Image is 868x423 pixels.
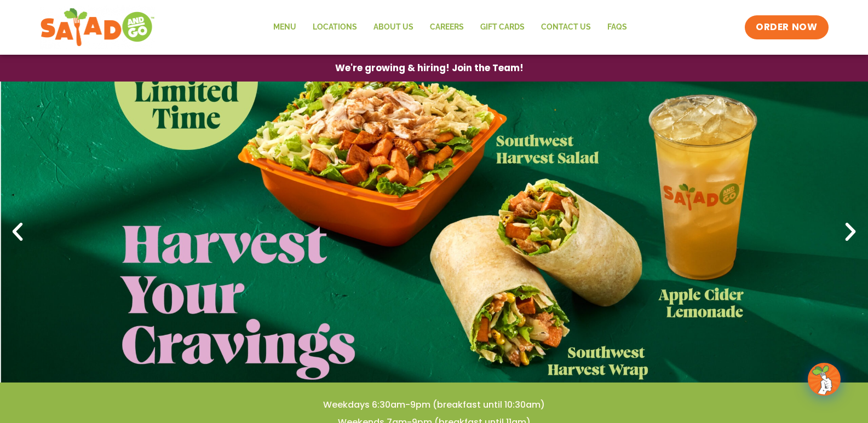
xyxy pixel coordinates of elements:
[265,15,635,40] nav: Menu
[335,63,524,73] span: We're growing & hiring! Join the Team!
[472,15,533,40] a: GIFT CARDS
[533,15,599,40] a: Contact Us
[745,15,828,39] a: ORDER NOW
[809,364,840,395] img: wpChatIcon
[40,5,156,49] img: new-SAG-logo-768×292
[365,15,422,40] a: About Us
[599,15,635,40] a: FAQs
[422,15,472,40] a: Careers
[756,21,817,34] span: ORDER NOW
[22,399,846,411] h4: Weekdays 6:30am-9pm (breakfast until 10:30am)
[265,15,304,40] a: Menu
[304,15,365,40] a: Locations
[319,55,540,81] a: We're growing & hiring! Join the Team!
